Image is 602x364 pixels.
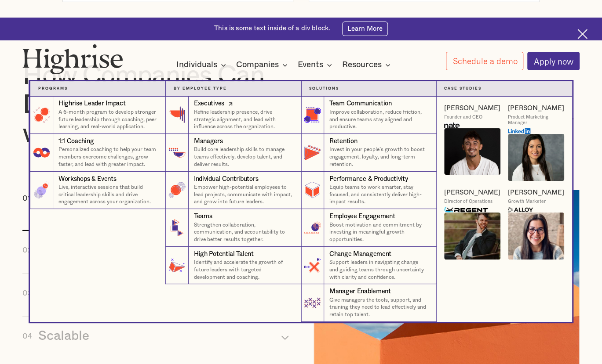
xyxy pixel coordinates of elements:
p: Personalized coaching to help your team members overcome challenges, grow faster, and lead with g... [58,146,158,168]
p: Refine leadership presence, drive strategic alignment, and lead with influence across the organiz... [194,108,294,130]
a: [PERSON_NAME] [444,104,500,113]
p: Strengthen collaboration, communication, and accountability to drive better results together. [194,221,294,243]
div: Individuals [176,60,229,70]
p: Identify and accelerate the growth of future leaders with targeted development and coaching. [194,259,294,281]
strong: Solutions [309,86,339,90]
a: ManagersBuild core leadership skills to manage teams effectively, develop talent, and deliver res... [165,134,301,172]
div: Events [298,60,335,70]
div: Manager Enablement [329,287,391,296]
a: Team CommunicationImprove collaboration, reduce friction, and ensure teams stay aligned and produ... [301,97,437,134]
a: Learn More [342,22,388,36]
strong: By Employee Type [174,86,227,90]
p: Invest in your people’s growth to boost engagement, loyalty, and long-term retention. [329,146,429,168]
a: Employee EngagementBoost motivation and commitment by investing in meaningful growth opportunities. [301,209,437,247]
div: Performance & Productivity [329,175,408,184]
strong: Case Studies [444,86,482,90]
a: 1:1 CoachingPersonalized coaching to help your team members overcome challenges, grow faster, and... [30,134,165,172]
div: Resources [342,60,382,70]
div: Retention [329,137,357,146]
p: Build core leadership skills to manage teams effectively, develop talent, and deliver results. [194,146,294,168]
p: A 6-month program to develop stronger future leadership through coaching, peer learning, and real... [58,108,158,130]
a: [PERSON_NAME] [508,188,564,197]
h1: How Companies Can Develop Their Executives with Highrise [22,62,324,149]
div: Resources [342,60,393,70]
div: Managers [194,137,223,146]
p: Empower high-potential employees to lead projects, communicate with impact, and grow into future ... [194,184,294,205]
div: Companies [236,60,279,70]
h3: Scalable [38,328,89,344]
strong: Programs [38,86,68,90]
a: Individual ContributorsEmpower high-potential employees to lead projects, communicate with impact... [165,172,301,209]
a: Manager EnablementGive managers the tools, support, and training they need to lead effectively an... [301,284,437,322]
a: RetentionInvest in your people’s growth to boost engagement, loyalty, and long-term retention. [301,134,437,172]
nav: Companies [37,66,565,322]
p: Support leaders in navigating change and guiding teams through uncertainty with clarity and confi... [329,259,429,281]
div: Companies [236,60,290,70]
div: High Potential Talent [194,250,254,259]
img: Cross icon [577,29,587,39]
a: High Potential TalentIdentify and accelerate the growth of future leaders with targeted developme... [165,247,301,285]
a: Workshops & EventsLive, interactive sessions that build critical leadership skills and drive enga... [30,172,165,209]
p: Give managers the tools, support, and training they need to lead effectively and retain top talent. [329,296,429,318]
div: Executives [194,99,224,108]
div: Team Communication [329,99,392,108]
img: Highrise logo [22,44,123,74]
div: 01 [22,194,31,203]
a: [PERSON_NAME] [508,104,564,113]
p: Equip teams to work smarter, stay focused, and consistently deliver high-impact results. [329,184,429,205]
a: [PERSON_NAME] [444,188,500,197]
div: Highrise Leader Impact [58,99,126,108]
div: Product Marketing Manager [508,115,564,126]
a: ExecutivesRefine leadership presence, drive strategic alignment, and lead with influence across t... [165,97,301,134]
div: Founder and CEO [444,115,482,121]
p: Live, interactive sessions that build critical leadership skills and drive engagement across your... [58,184,158,205]
div: Teams [194,212,212,221]
a: Performance & ProductivityEquip teams to work smarter, stay focused, and consistently deliver hig... [301,172,437,209]
a: Change ManagementSupport leaders in navigating change and guiding teams through uncertainty with ... [301,247,437,285]
div: Director of Operations [444,199,493,205]
a: Schedule a demo [446,52,523,70]
div: 04 [22,332,32,341]
div: 1:1 Coaching [58,137,94,146]
a: Highrise Leader ImpactA 6-month program to develop stronger future leadership through coaching, p... [30,97,165,134]
a: TeamsStrengthen collaboration, communication, and accountability to drive better results together. [165,209,301,247]
p: Improve collaboration, reduce friction, and ensure teams stay aligned and productive. [329,108,429,130]
a: Apply now [527,52,580,70]
div: Growth Marketer [508,199,546,205]
div: Change Management [329,250,391,259]
div: Workshops & Events [58,175,117,184]
div: 02 [22,246,32,255]
div: Employee Engagement [329,212,395,221]
p: Boost motivation and commitment by investing in meaningful growth opportunities. [329,221,429,243]
div: Events [298,60,323,70]
div: This is some text inside of a div block. [214,24,331,33]
div: Individuals [176,60,217,70]
div: 03 [22,289,32,298]
div: Individual Contributors [194,175,258,184]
